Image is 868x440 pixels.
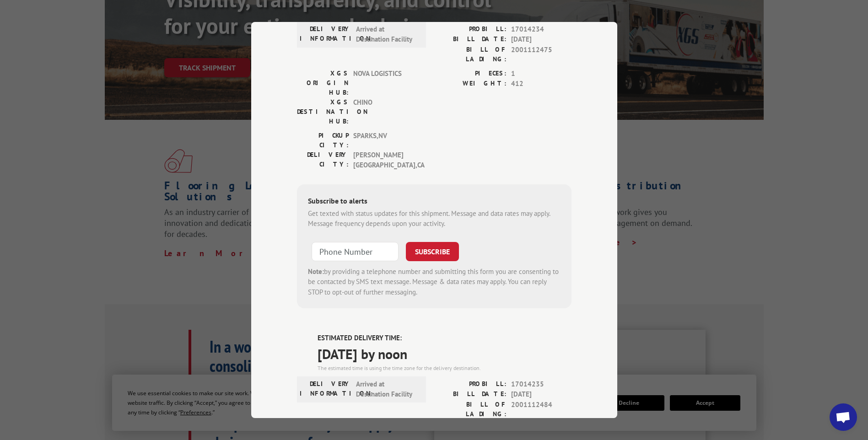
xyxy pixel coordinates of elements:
strong: Note: [308,267,324,276]
button: SUBSCRIBE [406,242,459,261]
span: SPARKS , NV [353,131,415,150]
label: BILL DATE: [434,389,507,400]
a: Open chat [830,403,857,431]
label: PROBILL: [434,24,507,35]
span: 2001112475 [511,45,571,64]
label: PIECES: [434,69,507,79]
label: PROBILL: [434,379,507,390]
span: [PERSON_NAME][GEOGRAPHIC_DATA] , CA [353,150,415,171]
label: DELIVERY INFORMATION: [300,379,351,400]
div: The estimated time is using the time zone for the delivery destination. [318,364,571,372]
label: DELIVERY CITY: [297,150,349,171]
span: Arrived at Destination Facility [356,379,418,400]
span: [DATE] by noon [318,343,571,364]
label: XGS ORIGIN HUB: [297,69,349,97]
span: 412 [511,79,571,89]
div: by providing a telephone number and submitting this form you are consenting to be contacted by SM... [308,267,561,298]
span: [DATE] [511,34,571,45]
span: NOVA LOGISTICS [353,69,415,97]
span: 17014234 [511,24,571,35]
span: 2001112484 [511,400,571,419]
label: BILL OF LADING: [434,45,507,64]
label: BILL DATE: [434,34,507,45]
div: Get texted with status updates for this shipment. Message and data rates may apply. Message frequ... [308,209,561,229]
label: PICKUP CITY: [297,131,349,150]
label: DELIVERY INFORMATION: [300,24,351,45]
input: Phone Number [312,242,399,261]
div: Subscribe to alerts [308,195,561,209]
span: 17014235 [511,379,571,390]
span: [DATE] [511,389,571,400]
label: BILL OF LADING: [434,400,507,419]
label: ESTIMATED DELIVERY TIME: [318,333,571,343]
span: CHINO [353,97,415,126]
span: Arrived at Destination Facility [356,24,418,45]
span: 1 [511,69,571,79]
label: XGS DESTINATION HUB: [297,97,349,126]
label: WEIGHT: [434,79,507,89]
